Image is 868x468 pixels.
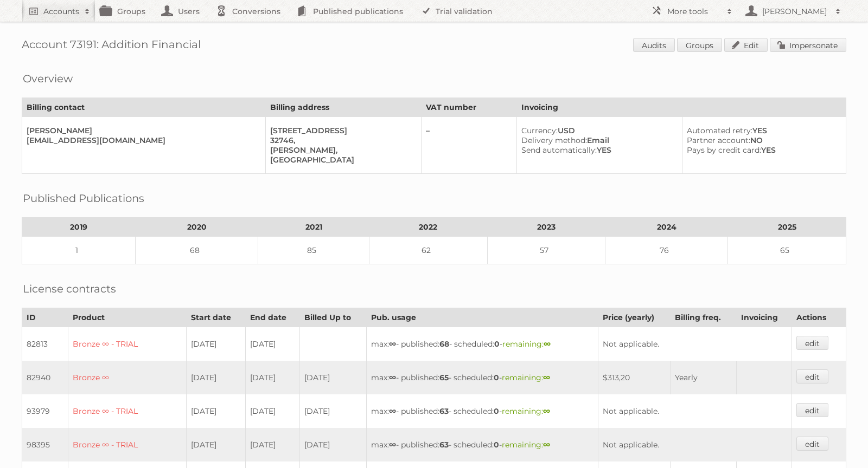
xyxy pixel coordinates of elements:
span: remaining: [502,440,550,450]
span: remaining: [502,406,550,416]
strong: 63 [439,406,449,416]
td: Bronze ∞ - TRIAL [68,394,187,428]
th: Pub. usage [367,308,598,327]
th: 2020 [136,218,258,237]
th: ID [22,308,68,327]
th: 2022 [369,218,488,237]
span: remaining: [502,339,551,349]
strong: ∞ [389,406,396,416]
strong: 0 [494,339,500,349]
strong: 68 [439,339,449,349]
a: edit [796,336,828,350]
td: 62 [369,237,488,264]
div: [STREET_ADDRESS] [270,126,413,135]
div: YES [687,126,837,135]
strong: ∞ [544,339,551,349]
div: YES [687,145,837,155]
td: max: - published: - scheduled: - [367,327,598,361]
td: [DATE] [187,394,246,428]
a: Impersonate [770,38,846,52]
th: 2023 [487,218,605,237]
strong: ∞ [543,373,550,382]
th: Product [68,308,187,327]
strong: 65 [439,373,449,382]
span: Send automatically: [521,145,597,155]
th: Billed Up to [300,308,367,327]
th: 2019 [22,218,136,237]
div: NO [687,135,837,145]
td: Bronze ∞ - TRIAL [68,327,187,361]
td: [DATE] [187,327,246,361]
td: 1 [22,237,136,264]
th: 2025 [728,218,846,237]
td: 82940 [22,361,68,394]
span: Partner account: [687,135,750,145]
a: Edit [724,38,768,52]
span: Delivery method: [521,135,587,145]
strong: 0 [494,440,499,450]
strong: ∞ [389,440,396,450]
td: – [422,117,517,174]
a: edit [796,437,828,451]
td: 93979 [22,394,68,428]
td: [DATE] [245,428,299,461]
td: Not applicable. [598,394,792,428]
span: remaining: [502,373,550,382]
h2: License contracts [23,281,116,297]
div: USD [521,126,673,135]
th: Billing contact [22,98,266,117]
td: [DATE] [245,361,299,394]
div: [PERSON_NAME], [270,145,413,155]
td: max: - published: - scheduled: - [367,361,598,394]
td: [DATE] [245,327,299,361]
td: Bronze ∞ - TRIAL [68,428,187,461]
td: 65 [728,237,846,264]
div: [EMAIL_ADDRESS][DOMAIN_NAME] [27,135,257,145]
strong: 63 [439,440,449,450]
td: 98395 [22,428,68,461]
div: YES [521,145,673,155]
td: [DATE] [187,428,246,461]
td: 76 [605,237,728,264]
div: Email [521,135,673,145]
td: max: - published: - scheduled: - [367,394,598,428]
td: [DATE] [245,394,299,428]
td: 57 [487,237,605,264]
strong: ∞ [389,373,396,382]
td: Not applicable. [598,327,792,361]
td: Bronze ∞ [68,361,187,394]
strong: ∞ [543,440,550,450]
td: max: - published: - scheduled: - [367,428,598,461]
h2: [PERSON_NAME] [759,6,830,17]
h2: Accounts [43,6,79,17]
th: End date [245,308,299,327]
h2: Published Publications [23,190,144,206]
th: Actions [792,308,846,327]
span: Automated retry: [687,126,752,135]
td: [DATE] [300,428,367,461]
th: Price (yearly) [598,308,671,327]
div: [PERSON_NAME] [27,126,257,135]
td: 85 [258,237,369,264]
td: Yearly [671,361,737,394]
th: Billing address [265,98,422,117]
strong: 0 [494,373,499,382]
th: Start date [187,308,246,327]
strong: ∞ [543,406,550,416]
a: edit [796,403,828,417]
span: Pays by credit card: [687,145,761,155]
th: Billing freq. [671,308,737,327]
td: [DATE] [187,361,246,394]
td: Not applicable. [598,428,792,461]
h1: Account 73191: Addition Financial [22,38,846,54]
div: [GEOGRAPHIC_DATA] [270,155,413,165]
td: $313,20 [598,361,671,394]
td: 68 [136,237,258,264]
th: Invoicing [517,98,846,117]
th: Invoicing [737,308,792,327]
a: Audits [633,38,675,52]
th: 2024 [605,218,728,237]
h2: Overview [23,70,73,87]
h2: More tools [667,6,722,17]
th: 2021 [258,218,369,237]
